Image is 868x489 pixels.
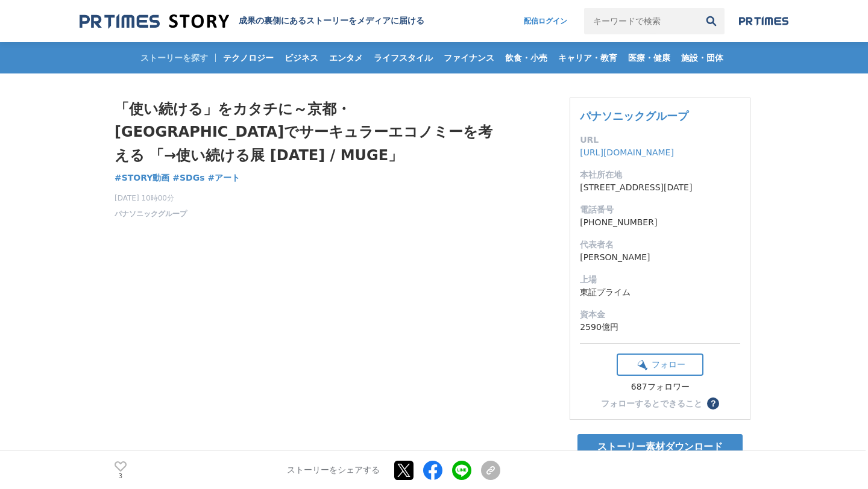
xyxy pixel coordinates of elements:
span: テクノロジー [218,52,278,63]
button: 検索 [698,8,725,34]
span: #SDGs [172,172,204,183]
a: #STORY動画 [115,172,169,184]
span: [DATE] 10時00分 [115,193,187,204]
dd: [PHONE_NUMBER] [580,216,740,229]
a: 施設・団体 [676,42,728,73]
button: フォロー [617,354,703,376]
img: 成果の裏側にあるストーリーをメディアに届ける [80,13,229,30]
a: パナソニックグループ [580,110,688,122]
a: #アート [207,172,240,184]
a: テクノロジー [218,42,278,73]
span: ライフスタイル [369,52,438,63]
a: 医療・健康 [623,42,675,73]
p: ストーリーをシェアする [287,465,380,476]
h1: 「使い続ける」をカタチに～京都・[GEOGRAPHIC_DATA]でサーキュラーエコノミーを考える 「→使い続ける展 [DATE] / MUGE」 [115,98,500,167]
div: フォローするとできること [601,399,702,408]
a: ファイナンス [439,42,499,73]
span: 施設・団体 [676,52,728,63]
a: ストーリー素材ダウンロード [577,434,743,459]
span: エンタメ [324,52,368,63]
span: キャリア・教育 [553,52,622,63]
a: 成果の裏側にあるストーリーをメディアに届ける 成果の裏側にあるストーリーをメディアに届ける [80,13,424,30]
a: キャリア・教育 [553,42,622,73]
dd: 東証プライム [580,286,740,299]
span: 医療・健康 [623,52,675,63]
a: #SDGs [172,172,204,184]
span: #STORY動画 [115,172,169,183]
span: #アート [207,172,240,183]
dd: [PERSON_NAME] [580,251,740,264]
dt: 上場 [580,273,740,286]
a: 配信ログイン [512,8,579,34]
h2: 成果の裏側にあるストーリーをメディアに届ける [239,16,424,26]
a: [URL][DOMAIN_NAME] [580,148,674,157]
dt: 電話番号 [580,204,740,216]
span: ビジネス [280,52,323,63]
a: ライフスタイル [369,42,438,73]
span: ？ [709,399,717,408]
a: ビジネス [280,42,323,73]
a: パナソニックグループ [115,208,187,219]
span: ファイナンス [439,52,499,63]
div: 687フォロワー [617,382,703,393]
a: エンタメ [324,42,368,73]
a: 飲食・小売 [500,42,552,73]
button: ？ [707,397,719,410]
dd: 2590億円 [580,321,740,334]
dt: URL [580,134,740,146]
dt: 本社所在地 [580,169,740,181]
input: キーワードで検索 [584,8,698,34]
img: prtimes [739,16,788,26]
dt: 資本金 [580,308,740,321]
dd: [STREET_ADDRESS][DATE] [580,181,740,194]
dt: 代表者名 [580,238,740,251]
p: 3 [115,473,127,479]
span: 飲食・小売 [500,52,552,63]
